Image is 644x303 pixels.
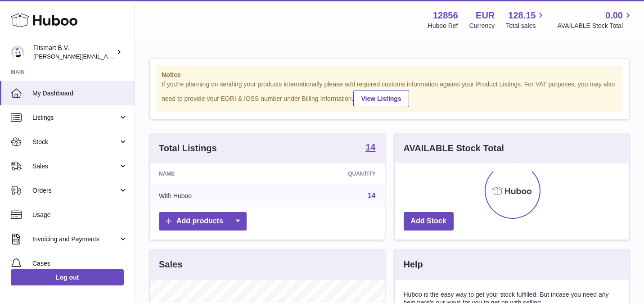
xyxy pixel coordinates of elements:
a: 14 [368,192,376,199]
h3: Help [404,258,423,271]
h3: Total Listings [159,142,217,154]
th: Name [150,163,274,184]
td: With Huboo [150,184,274,208]
a: 128.15 Total sales [506,9,546,30]
span: Cases [32,259,128,268]
a: Add products [159,212,247,231]
span: 128.15 [508,9,536,22]
a: Add Stock [404,212,454,231]
div: Currency [469,22,495,30]
h3: AVAILABLE Stock Total [404,142,504,154]
strong: 14 [365,143,375,152]
h3: Sales [159,258,182,271]
span: [PERSON_NAME][EMAIL_ADDRESS][DOMAIN_NAME] [33,53,180,60]
span: Invoicing and Payments [32,235,118,244]
div: Huboo Ref [428,22,458,30]
a: View Listings [353,90,409,107]
a: 0.00 AVAILABLE Stock Total [557,9,633,30]
span: AVAILABLE Stock Total [557,22,633,30]
strong: EUR [476,9,495,22]
span: My Dashboard [32,89,128,98]
div: Fitsmart B.V. [33,44,114,61]
span: Usage [32,211,128,219]
span: Orders [32,186,118,195]
span: Sales [32,162,118,171]
th: Quantity [274,163,384,184]
img: jonathan@leaderoo.com [11,45,24,59]
div: If you're planning on sending your products internationally please add required customs informati... [162,80,617,107]
a: 14 [365,143,375,154]
span: Listings [32,113,118,122]
span: Stock [32,138,118,146]
strong: Notice [162,71,617,79]
span: 0.00 [605,9,623,22]
strong: 12856 [433,9,458,22]
span: Total sales [506,22,546,30]
a: Log out [11,269,124,285]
